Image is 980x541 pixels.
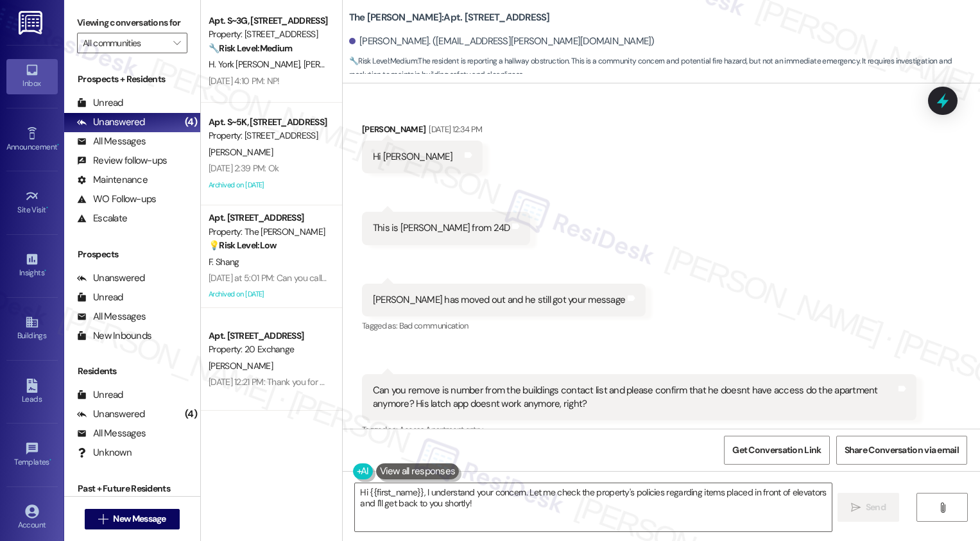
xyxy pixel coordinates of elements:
[349,56,417,66] strong: 🔧 Risk Level: Medium
[209,272,357,284] div: [DATE] at 5:01 PM: Can you call and ask?
[77,291,123,304] div: Unread
[77,154,167,167] div: Review follow-ups
[845,443,959,457] span: Share Conversation via email
[209,58,304,70] span: H. York [PERSON_NAME]
[209,14,327,28] div: Apt. S~3G, [STREET_ADDRESS]
[426,123,482,136] div: [DATE] 12:34 PM
[182,404,200,424] div: (4)
[209,376,784,388] div: [DATE] 12:21 PM: Thank you for contacting our leasing department. A leasing partner will be in to...
[209,239,277,251] strong: 💡 Risk Level: Low
[362,420,916,439] div: Tagged as:
[182,112,200,132] div: (4)
[77,212,127,225] div: Escalate
[209,28,327,41] div: Property: [STREET_ADDRESS]
[209,343,327,356] div: Property: 20 Exchange
[373,221,510,235] div: This is [PERSON_NAME] from 24D
[724,436,829,465] button: Get Conversation Link
[77,271,145,285] div: Unanswered
[362,123,483,141] div: [PERSON_NAME]
[113,512,166,526] span: New Message
[209,162,279,174] div: [DATE] 2:39 PM: Ok
[77,13,187,33] label: Viewing conversations for
[304,58,372,70] span: [PERSON_NAME]
[64,248,200,261] div: Prospects
[355,483,832,531] textarea: Hi {{first_name}}, I understand your concern. Let me check the property's policies regarding item...
[209,329,327,343] div: Apt. [STREET_ADDRESS]
[77,310,146,323] div: All Messages
[851,502,861,513] i: 
[838,493,900,522] button: Send
[57,141,59,150] span: •
[349,55,980,82] span: : The resident is reporting a hallway obstruction. This is a community concern and potential fire...
[83,33,167,53] input: All communities
[209,75,280,87] div: [DATE] 4:10 PM: NP!
[77,193,156,206] div: WO Follow-ups
[209,225,327,239] div: Property: The [PERSON_NAME]
[64,73,200,86] div: Prospects + Residents
[6,311,58,346] a: Buildings
[77,173,148,187] div: Maintenance
[207,177,329,193] div: Archived on [DATE]
[44,266,46,275] span: •
[49,456,51,465] span: •
[373,150,452,164] div: Hi [PERSON_NAME]
[399,424,426,435] span: Access ,
[6,248,58,283] a: Insights •
[373,293,625,307] div: [PERSON_NAME] has moved out and he still got your message
[64,365,200,378] div: Residents
[349,11,550,24] b: The [PERSON_NAME]: Apt. [STREET_ADDRESS]
[207,286,329,302] div: Archived on [DATE]
[6,438,58,472] a: Templates •
[173,38,180,48] i: 
[938,502,947,513] i: 
[732,443,821,457] span: Get Conversation Link
[19,11,45,35] img: ResiDesk Logo
[373,384,896,411] div: Can you remove is number from the buildings contact list and please confirm that he doesnt have a...
[77,427,146,440] div: All Messages
[46,203,48,212] span: •
[209,360,273,372] span: [PERSON_NAME]
[77,408,145,421] div: Unanswered
[209,146,273,158] span: [PERSON_NAME]
[77,135,146,148] div: All Messages
[209,116,327,129] div: Apt. S~5K, [STREET_ADDRESS]
[6,59,58,94] a: Inbox
[77,446,132,459] div: Unknown
[77,96,123,110] div: Unread
[349,35,655,48] div: [PERSON_NAME]. ([EMAIL_ADDRESS][PERSON_NAME][DOMAIN_NAME])
[77,116,145,129] div: Unanswered
[426,424,483,435] span: Apartment entry
[866,501,886,514] span: Send
[836,436,967,465] button: Share Conversation via email
[85,509,180,529] button: New Message
[399,320,469,331] span: Bad communication
[77,388,123,402] div: Unread
[6,501,58,535] a: Account
[6,185,58,220] a: Site Visit •
[209,256,239,268] span: F. Shang
[209,42,292,54] strong: 🔧 Risk Level: Medium
[209,129,327,142] div: Property: [STREET_ADDRESS]
[362,316,646,335] div: Tagged as:
[6,375,58,409] a: Leads
[64,482,200,495] div: Past + Future Residents
[209,211,327,225] div: Apt. [STREET_ADDRESS]
[98,514,108,524] i: 
[77,329,151,343] div: New Inbounds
